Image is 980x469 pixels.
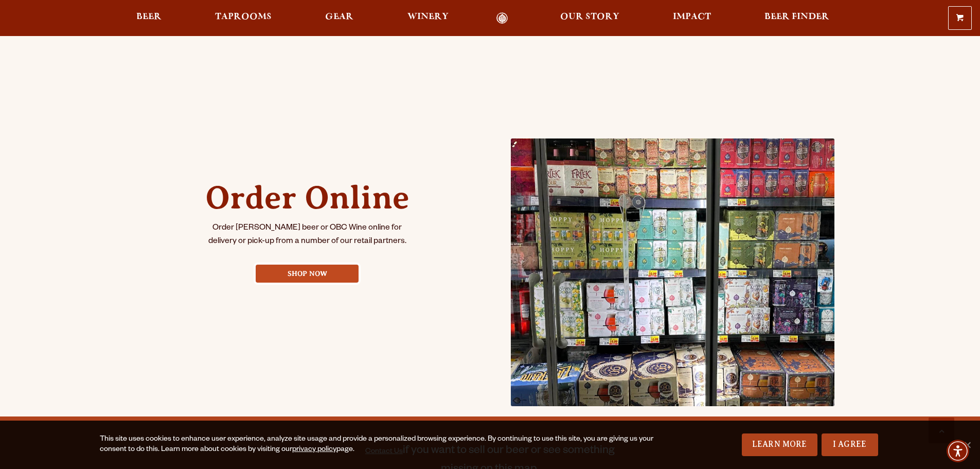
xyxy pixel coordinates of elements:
[136,13,162,21] span: Beer
[554,12,626,24] a: Our Story
[511,138,835,407] img: beer_finder
[947,440,969,462] div: Accessibility Menu
[483,12,522,24] a: Odell Home
[256,265,359,283] a: Shop Now
[325,13,353,21] span: Gear
[758,12,836,24] a: Beer Finder
[130,12,168,24] a: Beer
[204,180,410,216] h2: Order Online
[208,12,278,24] a: Taprooms
[318,12,360,24] a: Gear
[401,12,455,24] a: Winery
[929,418,954,443] a: Scroll to top
[673,13,711,21] span: Impact
[100,435,657,455] div: This site uses cookies to enhance user experience, analyze site usage and provide a personalized ...
[215,13,272,21] span: Taprooms
[822,433,878,456] a: I Agree
[666,12,718,24] a: Impact
[407,13,449,21] span: Winery
[292,446,336,454] a: privacy policy
[204,222,410,249] p: Order [PERSON_NAME] beer or OBC Wine online for delivery or pick-up from a number of our retail p...
[742,433,817,456] a: Learn More
[764,13,829,21] span: Beer Finder
[560,13,619,21] span: Our Story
